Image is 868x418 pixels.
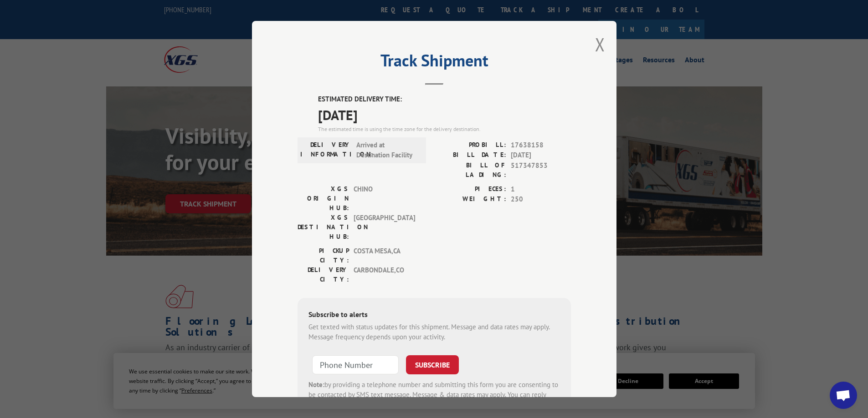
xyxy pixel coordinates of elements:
[318,125,571,133] div: The estimated time is using the time zone for the delivery destination.
[298,184,349,213] label: XGS ORIGIN HUB:
[830,382,857,409] div: Open chat
[354,184,415,213] span: CHINO
[308,309,560,322] div: Subscribe to alerts
[434,140,506,151] label: PROBILL:
[308,380,560,411] div: by providing a telephone number and submitting this form you are consenting to be contacted by SM...
[298,246,349,265] label: PICKUP CITY:
[298,213,349,242] label: XGS DESTINATION HUB:
[300,140,352,161] label: DELIVERY INFORMATION:
[318,105,571,125] span: [DATE]
[354,213,415,242] span: [GEOGRAPHIC_DATA]
[406,355,459,374] button: SUBSCRIBE
[511,140,571,151] span: 17638158
[511,184,571,195] span: 1
[298,54,571,71] h2: Track Shipment
[595,32,605,56] button: Close modal
[308,380,324,389] strong: Note:
[308,322,560,342] div: Get texted with status updates for this shipment. Message and data rates may apply. Message frequ...
[312,355,399,374] input: Phone Number
[511,161,571,180] span: 517347853
[511,194,571,205] span: 250
[434,184,506,195] label: PIECES:
[356,140,418,161] span: Arrived at Destination Facility
[354,265,415,284] span: CARBONDALE , CO
[511,150,571,161] span: [DATE]
[298,265,349,284] label: DELIVERY CITY:
[434,194,506,205] label: WEIGHT:
[354,246,415,265] span: COSTA MESA , CA
[318,94,571,105] label: ESTIMATED DELIVERY TIME:
[434,150,506,161] label: BILL DATE:
[434,161,506,180] label: BILL OF LADING:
